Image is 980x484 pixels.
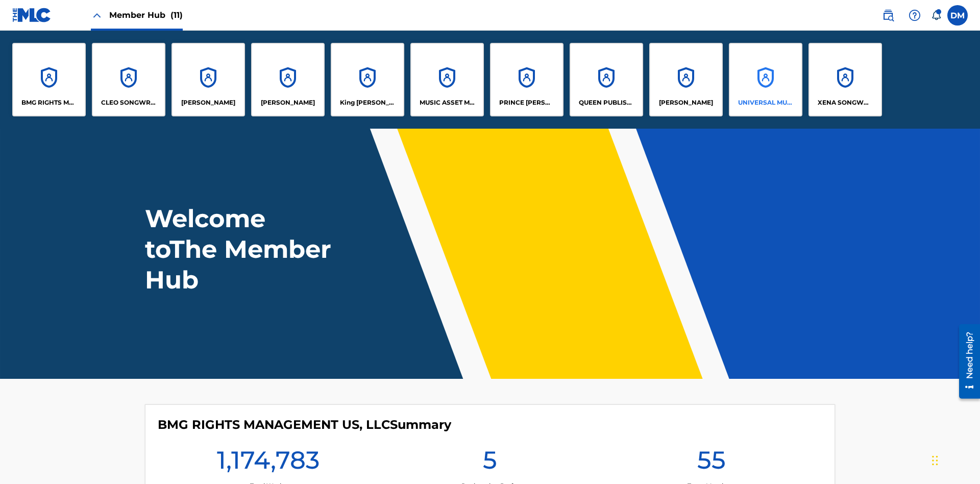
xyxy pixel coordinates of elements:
p: ELVIS COSTELLO [181,98,235,107]
iframe: Resource Center [951,320,980,404]
p: PRINCE MCTESTERSON [499,98,555,107]
iframe: Chat Widget [929,435,980,484]
a: AccountsPRINCE [PERSON_NAME] [490,43,563,116]
a: AccountsKing [PERSON_NAME] [331,43,404,116]
p: RONALD MCTESTERSON [659,98,713,107]
a: Public Search [878,5,898,26]
div: Help [904,5,925,26]
div: Notifications [931,10,941,20]
div: Drag [932,445,938,476]
p: UNIVERSAL MUSIC PUB GROUP [738,98,794,107]
a: AccountsBMG RIGHTS MANAGEMENT US, LLC [12,43,86,116]
img: search [882,9,894,21]
h1: Welcome to The Member Hub [145,203,336,295]
h1: 1,174,783 [217,445,320,481]
a: AccountsMUSIC ASSET MANAGEMENT (MAM) [410,43,484,116]
img: Close [91,9,103,21]
span: Member Hub [109,9,183,21]
a: AccountsCLEO SONGWRITER [92,43,165,116]
h1: 55 [697,445,726,481]
p: EYAMA MCSINGER [261,98,315,107]
h1: 5 [483,445,497,481]
a: AccountsUNIVERSAL MUSIC PUB GROUP [729,43,802,116]
a: Accounts[PERSON_NAME] [171,43,245,116]
h4: BMG RIGHTS MANAGEMENT US, LLC [158,417,451,432]
a: Accounts[PERSON_NAME] [649,43,723,116]
img: MLC Logo [12,8,52,22]
img: help [909,9,921,21]
a: AccountsQUEEN PUBLISHA [570,43,643,116]
a: AccountsXENA SONGWRITER [808,43,882,116]
div: User Menu [947,5,968,26]
span: (11) [170,10,183,20]
p: BMG RIGHTS MANAGEMENT US, LLC [21,98,77,107]
a: Accounts[PERSON_NAME] [251,43,325,116]
p: CLEO SONGWRITER [101,98,157,107]
p: MUSIC ASSET MANAGEMENT (MAM) [420,98,475,107]
p: King McTesterson [340,98,396,107]
p: XENA SONGWRITER [818,98,873,107]
p: QUEEN PUBLISHA [579,98,634,107]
